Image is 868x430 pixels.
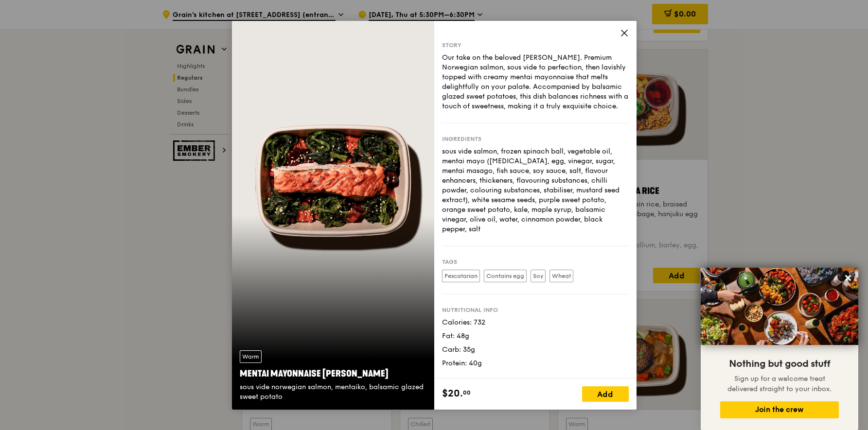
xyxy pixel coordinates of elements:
[729,358,830,370] span: Nothing but good stuff
[720,401,839,418] button: Join the crew
[442,359,629,368] div: Protein: 40g
[442,345,629,355] div: Carb: 35g
[442,41,629,49] div: Story
[727,375,832,393] span: Sign up for a welcome treat delivered straight to your inbox.
[442,135,629,143] div: Ingredients
[463,389,471,396] span: 00
[701,268,858,345] img: DSC07876-Edit02-Large.jpeg
[442,147,629,234] div: sous vide salmon, frozen spinach ball, vegetable oil, mentai mayo ([MEDICAL_DATA], egg, vinegar, ...
[442,270,480,282] label: Pescatarian
[531,270,546,282] label: Soy
[442,318,629,327] div: Calories: 732
[240,350,262,363] div: Warm
[240,367,426,380] div: Mentai Mayonnaise [PERSON_NAME]
[582,386,629,402] div: Add
[442,258,629,266] div: Tags
[549,270,573,282] label: Wheat
[840,270,856,286] button: Close
[442,386,463,401] span: $20.
[442,306,629,314] div: Nutritional info
[240,382,426,402] div: sous vide norwegian salmon, mentaiko, balsamic glazed sweet potato
[442,53,629,111] div: Our take on the beloved [PERSON_NAME]. Premium Norwegian salmon, sous vide to perfection, then la...
[484,270,527,282] label: Contains egg
[442,331,629,341] div: Fat: 48g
